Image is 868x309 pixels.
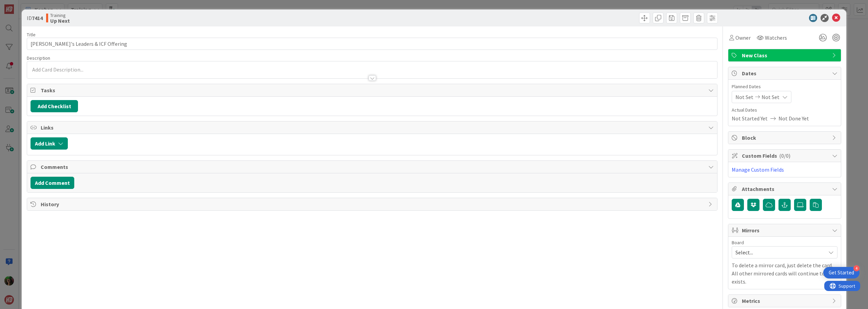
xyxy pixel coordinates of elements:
[732,83,837,90] span: Planned Dates
[742,185,829,193] span: Attachments
[31,177,74,189] button: Add Comment
[732,261,837,286] p: To delete a mirror card, just delete the card. All other mirrored cards will continue to exists.
[853,265,860,271] div: 4
[735,248,822,257] span: Select...
[742,69,829,77] span: Dates
[50,13,70,18] span: Training
[742,134,829,142] span: Block
[41,86,705,94] span: Tasks
[829,269,854,276] div: Get Started
[742,297,829,305] span: Metrics
[27,38,717,50] input: type card name here...
[735,34,751,42] span: Owner
[762,93,780,101] span: Not Set
[27,55,50,61] span: Description
[14,1,31,9] span: Support
[732,114,768,122] span: Not Started Yet
[823,267,860,278] div: Open Get Started checklist, remaining modules: 4
[732,166,784,173] a: Manage Custom Fields
[41,163,705,171] span: Comments
[41,200,705,208] span: History
[50,18,70,23] b: Up Next
[778,114,809,122] span: Not Done Yet
[31,100,78,112] button: Add Checklist
[742,51,829,59] span: New Class
[41,123,705,132] span: Links
[732,107,837,114] span: Actual Dates
[732,240,744,245] span: Board
[735,93,753,101] span: Not Set
[31,137,68,150] button: Add Link
[32,15,43,21] b: 7414
[765,34,787,42] span: Watchers
[742,152,829,160] span: Custom Fields
[27,14,43,22] span: ID
[779,152,790,159] span: ( 0/0 )
[742,226,829,234] span: Mirrors
[27,32,36,38] label: Title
